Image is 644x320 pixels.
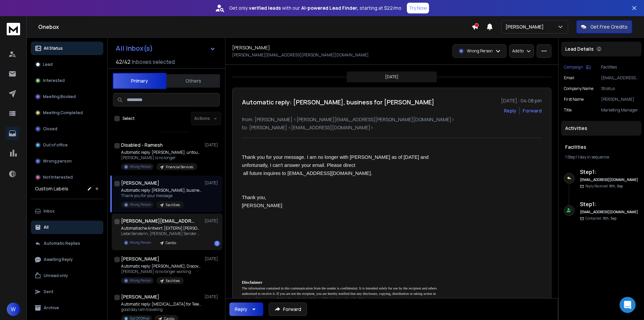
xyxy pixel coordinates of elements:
[249,5,281,11] strong: verified leads
[301,5,358,11] strong: AI-powered Lead Finder,
[407,3,429,13] button: Try Now
[590,24,628,30] p: Get Free Credits
[7,303,20,316] button: W
[7,23,20,35] img: logo
[505,24,546,30] p: [PERSON_NAME]
[576,20,632,34] button: Get Free Credits
[38,23,472,31] h1: Onebox
[409,5,427,11] p: Try Now
[229,5,401,11] p: Get only with our starting at $22/mo
[620,297,636,313] div: Open Intercom Messenger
